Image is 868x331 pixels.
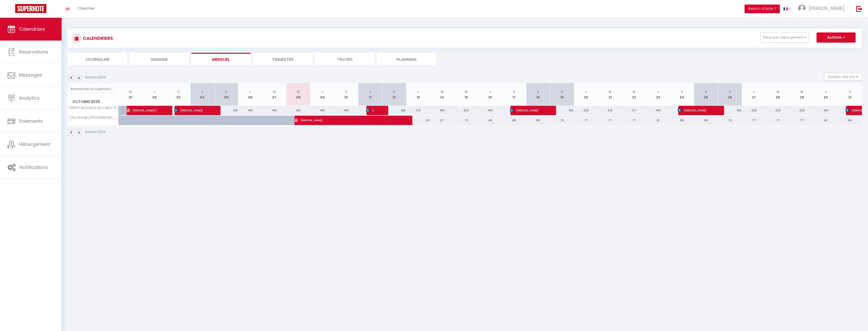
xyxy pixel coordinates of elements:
[142,83,167,106] th: 02
[513,89,515,94] abbr: V
[598,106,622,115] div: 219
[430,106,454,115] div: 189
[502,83,526,106] th: 17
[766,83,790,106] th: 28
[129,89,132,94] abbr: M
[574,106,598,115] div: 220
[561,89,563,94] abbr: D
[153,89,155,94] abbr: J
[681,89,683,94] abbr: V
[430,116,454,125] div: 67
[510,106,542,115] span: [PERSON_NAME]
[478,116,502,125] div: 45
[77,6,95,11] span: Chercher
[454,83,478,106] th: 15
[297,89,300,94] abbr: M
[382,83,406,106] th: 12
[15,4,46,13] img: Super Booking
[68,98,118,106] span: Octobre 2025
[790,83,814,106] th: 29
[406,116,430,125] div: 63
[366,106,374,115] span: [PERSON_NAME] [PERSON_NAME]
[598,116,622,125] div: 77
[646,116,670,125] div: 81
[454,106,478,115] div: 202
[191,53,251,65] li: Mensuel
[622,83,646,106] th: 22
[334,106,358,115] div: 160
[286,83,310,106] th: 08
[526,116,550,125] div: 89
[742,116,766,125] div: 77
[814,106,838,115] div: 160
[817,32,856,43] button: Actions
[856,6,862,12] img: logout
[238,83,263,106] th: 06
[814,116,838,125] div: 81
[69,106,119,110] span: Havre spacieux au cœur de [GEOGRAPHIC_DATA] - 8 personnes
[745,5,780,13] button: Besoin d'aide ?
[574,83,598,106] th: 20
[646,106,670,115] div: 160
[838,83,862,106] th: 31
[321,89,323,94] abbr: J
[294,115,398,125] span: [PERSON_NAME]
[177,89,180,94] abbr: V
[273,89,276,94] abbr: M
[526,83,550,106] th: 18
[126,106,158,115] span: [PERSON_NAME] [PERSON_NAME]
[790,116,814,125] div: 77
[382,106,406,115] div: 160
[766,106,790,115] div: 220
[19,26,45,32] span: Calendriers
[262,106,286,115] div: 160
[19,95,40,101] span: Analytics
[502,116,526,125] div: 85
[454,116,478,125] div: 72
[742,83,766,106] th: 27
[790,106,814,115] div: 220
[19,118,43,124] span: Paiements
[550,106,574,115] div: 160
[646,83,670,106] th: 23
[800,89,803,94] abbr: M
[315,53,374,65] li: Tâches
[190,83,214,106] th: 04
[838,116,862,125] div: 84
[585,89,587,94] abbr: L
[253,53,312,65] li: Trimestre
[489,89,491,94] abbr: J
[393,89,396,94] abbr: D
[225,89,228,94] abbr: D
[670,116,694,125] div: 85
[574,116,598,125] div: 77
[85,75,106,80] p: Octobre 2025
[334,83,358,106] th: 10
[68,53,127,65] li: Journalier
[760,32,809,43] button: Filtrer par hébergement
[537,89,539,94] abbr: S
[478,83,502,106] th: 16
[345,89,347,94] abbr: V
[286,106,310,115] div: 160
[406,106,430,115] div: 175
[729,89,731,94] abbr: D
[809,5,844,11] span: [PERSON_NAME]
[694,83,718,106] th: 25
[849,89,851,94] abbr: V
[310,106,335,115] div: 160
[622,106,646,115] div: 217
[214,106,238,115] div: 160
[598,83,622,106] th: 21
[742,106,766,115] div: 220
[657,89,659,94] abbr: J
[766,116,790,125] div: 77
[119,83,143,106] th: 01
[69,116,119,119] span: City break [GEOGRAPHIC_DATA] • Grand balcon
[753,89,755,94] abbr: L
[201,89,204,94] abbr: S
[19,72,42,78] span: Messages
[678,106,710,115] span: [PERSON_NAME]
[777,89,780,94] abbr: M
[377,53,436,65] li: Planning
